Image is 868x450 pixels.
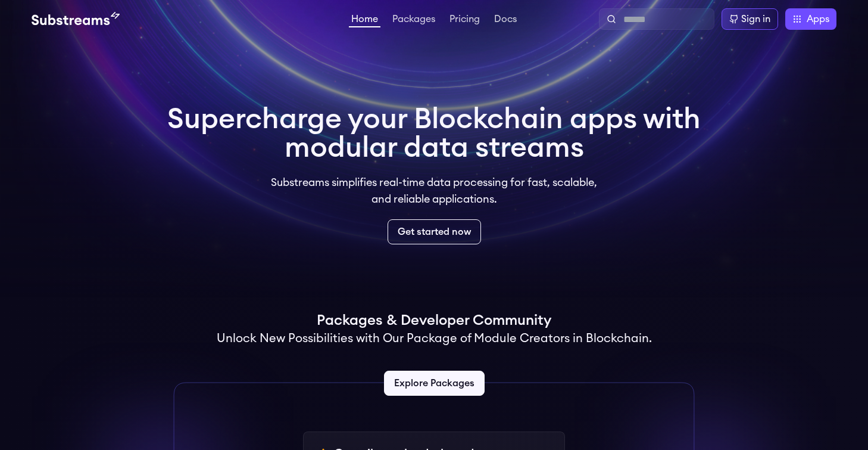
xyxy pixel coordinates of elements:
[722,8,778,30] a: Sign in
[390,14,438,26] a: Packages
[317,311,551,330] h1: Packages & Developer Community
[349,14,380,27] a: Home
[32,12,120,26] img: Substream's logo
[447,14,482,26] a: Pricing
[807,12,829,26] span: Apps
[217,330,652,347] h2: Unlock New Possibilities with Our Package of Module Creators in Blockchain.
[388,219,481,244] a: Get started now
[167,105,701,162] h1: Supercharge your Blockchain apps with modular data streams
[741,12,770,26] div: Sign in
[492,14,519,26] a: Docs
[384,371,485,396] a: Explore Packages
[263,174,605,207] p: Substreams simplifies real-time data processing for fast, scalable, and reliable applications.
